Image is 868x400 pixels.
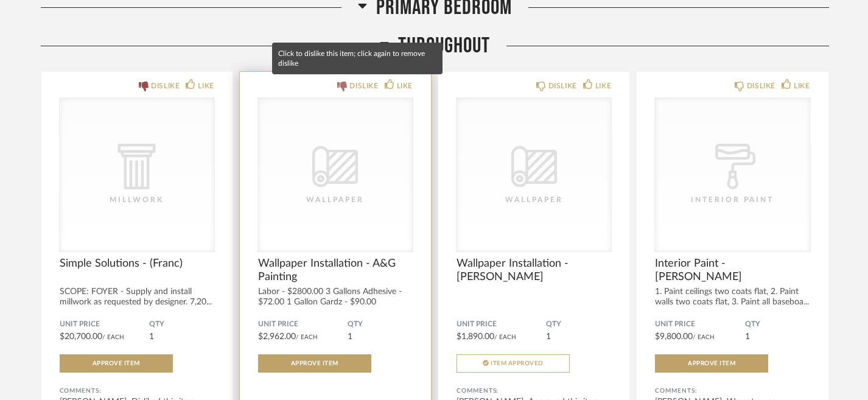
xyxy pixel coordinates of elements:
[595,80,611,92] div: LIKE
[258,332,296,341] span: $2,962.00
[397,80,413,92] div: LIKE
[494,334,516,340] span: / Each
[258,354,371,373] button: Approve Item
[348,332,352,341] span: 1
[747,80,775,92] div: DISLIKE
[794,80,810,92] div: LIKE
[655,332,693,341] span: $9,800.00
[348,320,413,329] span: QTY
[291,360,338,367] span: Approve Item
[258,287,413,307] div: Labor - $2800.00 3 Gallons Adhesive - $72.00 1 Gallon Gardz - $90.00
[60,332,102,341] span: $20,700.00
[688,360,735,367] span: Approve Item
[149,320,214,329] span: QTY
[398,33,490,59] span: Throughout
[655,354,768,373] button: Approve Item
[258,257,413,284] span: Wallpaper Installation - A&G Painting
[60,287,214,307] div: SCOPE: FOYER - Supply and install millwork as requested by designer. 7,20...
[546,320,611,329] span: QTY
[76,194,198,206] div: Millwork
[198,80,214,92] div: LIKE
[93,360,140,367] span: Approve Item
[349,80,378,92] div: DISLIKE
[60,354,173,373] button: Approve Item
[655,320,744,329] span: Unit Price
[457,385,611,397] div: Comments:
[655,287,810,307] div: 1. Paint ceilings two coats flat, 2. Paint walls two coats flat, 3. Paint all baseboa...
[149,332,154,341] span: 1
[60,385,214,397] div: Comments:
[457,332,494,341] span: $1,890.00
[258,320,348,329] span: Unit Price
[655,257,810,284] span: Interior Paint - [PERSON_NAME]
[548,80,577,92] div: DISLIKE
[491,360,544,367] span: Item Approved
[693,334,715,340] span: / Each
[275,194,396,206] div: Wallpaper
[655,385,810,397] div: Comments:
[296,334,318,340] span: / Each
[473,194,595,206] div: Wallpaper
[457,354,570,373] button: Item Approved
[457,320,546,329] span: Unit Price
[671,194,793,206] div: Interior Paint
[745,332,750,341] span: 1
[546,332,551,341] span: 1
[745,320,810,329] span: QTY
[457,257,611,284] span: Wallpaper Installation - [PERSON_NAME]
[60,257,214,270] span: Simple Solutions - (Franc)
[151,80,180,92] div: DISLIKE
[60,320,149,329] span: Unit Price
[102,334,124,340] span: / Each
